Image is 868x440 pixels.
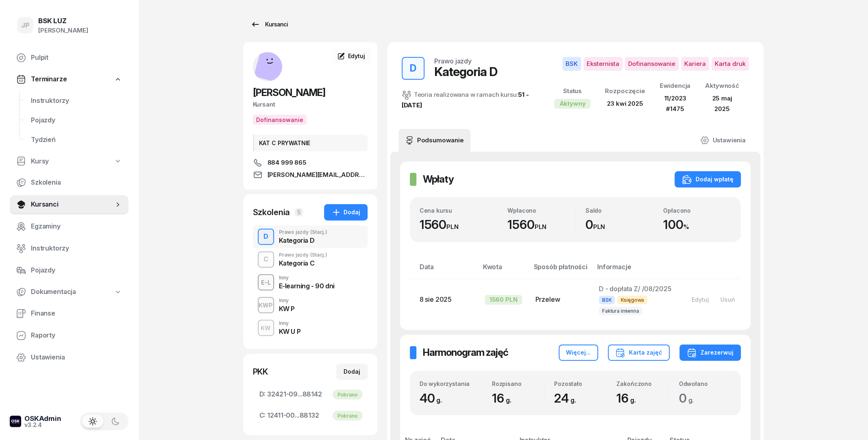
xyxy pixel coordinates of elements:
[31,156,49,167] span: Kursy
[599,307,642,315] span: Faktura imienna
[243,16,295,33] a: Kursanci
[478,261,529,279] th: Kwota
[310,230,327,235] span: (Stacj.)
[402,89,535,111] div: Teoria realizowana w ramach kursu:
[529,261,592,279] th: Sposób płatności
[10,304,128,323] a: Finanse
[324,204,368,220] button: Dodaj
[410,261,478,279] th: Data
[566,348,591,357] div: Więcej...
[253,115,307,125] button: Dofinansowanie
[434,64,497,79] div: Kategoria D
[24,415,61,422] div: OSKAdmin
[420,391,446,405] span: 40
[492,391,515,405] span: 16
[615,348,662,357] div: Karta zajęć
[31,74,67,85] span: Terminarze
[679,344,741,361] button: Zarezerwuj
[310,253,327,257] span: (Stacj.)
[253,316,368,339] button: KWInnyKW U P
[31,287,76,297] span: Dokumentacja
[616,391,640,405] span: 16
[253,248,368,271] button: CPrawo jazdy(Stacj.)Kategoria C
[38,17,88,24] div: BSK LUZ
[10,173,128,192] a: Szkolenia
[31,352,122,363] span: Ustawienia
[705,81,739,91] div: Aktywność
[599,285,671,293] span: D - dopłata Z/ /08/2025
[583,57,622,71] span: Eksternista
[331,207,360,217] div: Dodaj
[258,229,274,245] button: D
[333,411,363,420] div: Pobrano
[436,396,442,404] small: g.
[258,297,274,313] button: KWP
[679,380,731,387] div: Odwołano
[253,406,368,425] a: C:12411-00...88132Pobrano
[674,171,741,187] button: Dodaj wpłatę
[605,86,645,96] div: Rozpoczęcie
[686,293,715,306] button: Edytuj
[679,391,698,405] span: 0
[279,237,327,244] div: Kategoria D
[599,296,615,304] span: BSK
[24,111,128,130] a: Pojazdy
[279,260,327,266] div: Kategoria C
[24,130,128,150] a: Tydzień
[10,152,128,171] a: Kursy
[402,91,529,109] a: 51 - [DATE]
[554,86,590,96] div: Status
[31,221,122,232] span: Egzaminy
[616,380,668,387] div: Zakończono
[492,380,544,387] div: Rozpisano
[10,261,128,280] a: Pojazdy
[720,296,735,303] div: Usuń
[10,416,21,427] img: logo-xs-dark@2x.png
[295,208,303,216] span: 5
[258,320,274,336] button: KW
[31,135,122,145] span: Tydzień
[253,207,290,218] div: Szkolenia
[630,396,636,404] small: g.
[279,321,301,326] div: Inny
[585,207,653,214] div: Saldo
[336,364,368,380] button: Dodaj
[705,93,739,114] div: 25 maj 2025
[10,217,128,236] a: Egzaminy
[21,22,30,29] span: JP
[260,230,272,244] div: D
[407,60,420,76] div: D
[38,25,88,36] div: [PERSON_NAME]
[333,390,363,399] div: Pobrano
[687,348,733,357] div: Zarezerwuj
[535,294,585,305] div: Przelew
[420,295,452,303] span: 8 sie 2025
[258,277,274,288] div: E-L
[31,308,122,319] span: Finanse
[625,57,679,71] span: Dofinansowanie
[402,57,424,80] button: D
[663,207,731,214] div: Opłacono
[268,170,368,180] span: [PERSON_NAME][EMAIL_ADDRESS][DOMAIN_NAME]
[255,300,276,310] div: KWP
[570,396,576,404] small: g.
[682,174,733,184] div: Dodaj wpłatę
[423,173,454,186] h2: Wpłaty
[659,93,690,114] div: 11/2023 #1475
[31,177,122,188] span: Szkolenia
[593,223,605,231] small: PLN
[10,239,128,258] a: Instruktorzy
[24,422,61,428] div: v3.2.4
[31,52,122,63] span: Pulpit
[31,243,122,254] span: Instruktorzy
[507,207,575,214] div: Wpłacono
[562,57,749,71] button: BSKEksternistaDofinansowanieKarieraKarta druk
[554,391,580,405] span: 24
[259,389,361,400] span: 32421-09...88142
[279,328,301,335] div: KW U P
[253,271,368,294] button: E-LInnyE-learning - 90 dni
[420,380,482,387] div: Do wykorzystania
[279,253,327,257] div: Prawo jazdy
[10,283,128,301] a: Dokumentacja
[259,389,266,400] span: D:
